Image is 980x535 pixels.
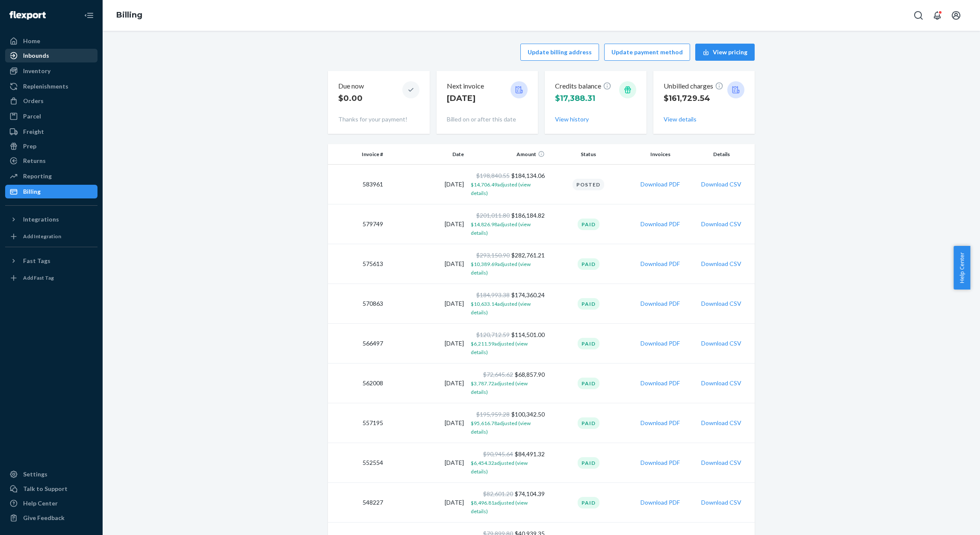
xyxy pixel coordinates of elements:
[338,81,364,91] p: Due now
[573,179,604,190] div: Posted
[328,144,387,165] th: Invoice #
[5,109,97,123] a: Parcel
[604,44,690,61] button: Update payment method
[471,460,528,475] span: $6,454.32 adjusted (view details)
[476,331,510,338] span: $120,712.59
[23,37,40,45] div: Home
[23,157,46,165] div: Returns
[471,301,531,316] span: $10,633.14 adjusted (view details)
[664,93,723,104] p: $161,729.54
[23,97,44,105] div: Orders
[701,299,741,308] button: Download CSV
[328,284,387,324] td: 570863
[5,497,97,510] a: Help Center
[471,299,545,316] button: $10,633.14adjusted (view details)
[5,213,97,226] button: Integrations
[471,220,545,237] button: $14,826.98adjusted (view details)
[5,271,97,285] a: Add Fast Tag
[23,67,50,75] div: Inventory
[471,420,531,435] span: $95,616.78 adjusted (view details)
[328,204,387,244] td: 579749
[471,458,545,476] button: $6,454.32adjusted (view details)
[471,180,545,197] button: $14,706.49adjusted (view details)
[578,258,599,270] div: Paid
[953,246,970,290] button: Help Center
[5,511,97,525] button: Give Feedback
[23,187,41,196] div: Billing
[23,274,54,281] div: Add Fast Tag
[555,81,611,91] p: Credits balance
[328,244,387,284] td: 575613
[116,10,142,20] a: Billing
[387,284,467,324] td: [DATE]
[328,165,387,204] td: 583961
[23,172,52,180] div: Reporting
[476,172,510,179] span: $198,840.55
[23,112,41,121] div: Parcel
[467,244,548,284] td: $282,761.21
[471,260,545,277] button: $10,389.69adjusted (view details)
[338,115,419,124] p: Thanks for your payment!
[471,261,531,276] span: $10,389.69 adjusted (view details)
[5,230,97,243] a: Add Integration
[387,244,467,284] td: [DATE]
[578,457,599,469] div: Paid
[555,115,589,124] button: View history
[23,257,50,265] div: Fast Tags
[641,220,680,228] button: Download PDF
[471,379,545,396] button: $3,787.72adjusted (view details)
[476,291,510,299] span: $184,993.38
[629,144,692,165] th: Invoices
[5,125,97,139] a: Freight
[471,181,531,196] span: $14,706.49 adjusted (view details)
[23,233,61,240] div: Add Integration
[701,260,741,268] button: Download CSV
[467,204,548,244] td: $186,184.82
[5,467,97,481] a: Settings
[701,379,741,387] button: Download CSV
[387,403,467,443] td: [DATE]
[641,379,680,387] button: Download PDF
[929,7,946,24] button: Open notifications
[387,165,467,204] td: [DATE]
[910,7,927,24] button: Open Search Box
[555,94,595,103] span: $17,388.31
[5,64,97,78] a: Inventory
[80,7,97,24] button: Close Navigation
[23,499,58,508] div: Help Center
[578,417,599,429] div: Paid
[578,219,599,230] div: Paid
[23,485,68,493] div: Talk to Support
[641,299,680,308] button: Download PDF
[641,339,680,348] button: Download PDF
[5,482,97,496] a: Talk to Support
[387,324,467,364] td: [DATE]
[109,3,149,28] ol: breadcrumbs
[328,364,387,403] td: 562008
[5,185,97,198] a: Billing
[23,51,49,60] div: Inbounds
[5,254,97,268] button: Fast Tags
[641,180,680,189] button: Download PDF
[471,221,531,236] span: $14,826.98 adjusted (view details)
[578,497,599,508] div: Paid
[641,458,680,467] button: Download PDF
[9,11,46,20] img: Flexport logo
[387,364,467,403] td: [DATE]
[641,498,680,507] button: Download PDF
[471,498,545,515] button: $8,496.81adjusted (view details)
[476,251,510,259] span: $293,150.90
[471,339,545,356] button: $6,211.59adjusted (view details)
[328,443,387,483] td: 552554
[328,483,387,523] td: 548227
[447,93,484,104] p: [DATE]
[23,470,47,479] div: Settings
[471,500,528,514] span: $8,496.81 adjusted (view details)
[483,450,513,458] span: $90,945.64
[5,49,97,62] a: Inbounds
[578,298,599,310] div: Paid
[578,378,599,389] div: Paid
[328,324,387,364] td: 566497
[5,34,97,48] a: Home
[467,483,548,523] td: $74,104.39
